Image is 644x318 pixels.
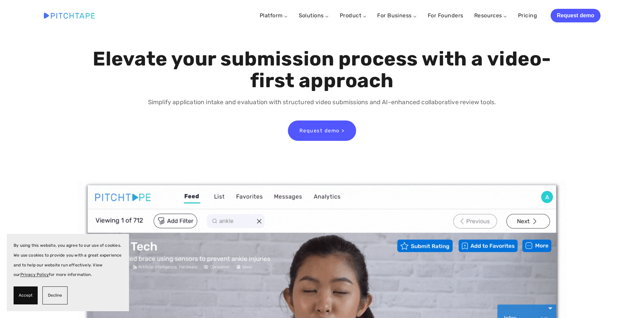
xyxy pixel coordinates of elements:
[428,10,463,22] a: For Founders
[299,12,329,19] a: Solutions ⌵
[288,120,356,141] a: Request demo >
[340,12,366,19] a: Product ⌵
[20,272,49,277] a: Privacy Policy
[19,291,33,300] span: Accept
[551,9,600,22] a: Request demo
[260,12,288,19] a: Platform ⌵
[42,286,68,304] button: Decline
[91,48,553,92] h1: Elevate your submission process with a video-first approach
[518,10,537,22] a: Pricing
[48,291,62,300] span: Decline
[474,12,507,19] a: Resources ⌵
[7,234,129,311] section: Cookie banner
[44,13,95,18] img: Pitchtape | Video Submission Management Software
[91,97,553,107] p: Simplify application intake and evaluation with structured video submissions and AI-enhanced coll...
[14,241,122,280] p: By using this website, you agree to our use of cookies. We use cookies to provide you with a grea...
[377,12,417,19] a: For Business ⌵
[14,286,38,304] button: Accept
